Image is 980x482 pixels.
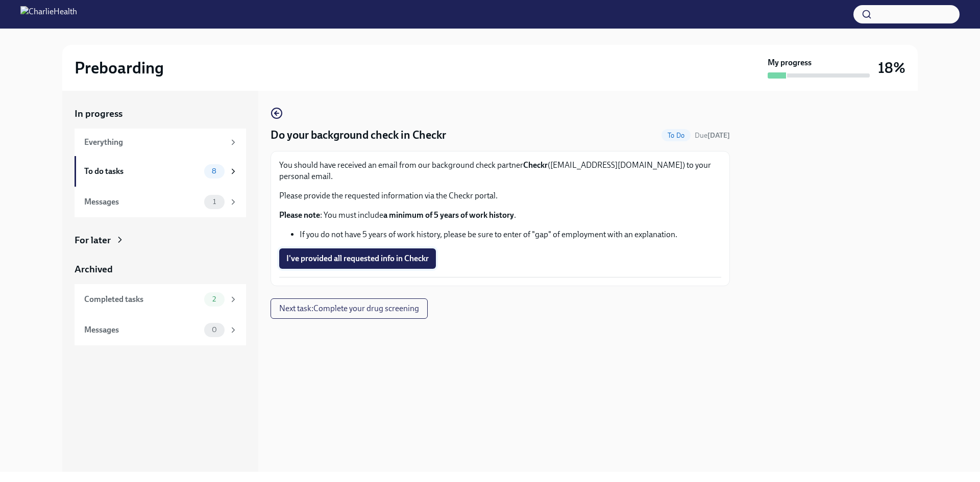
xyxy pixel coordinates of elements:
[661,132,691,139] span: To Do
[75,234,111,247] div: For later
[695,131,730,140] span: Due
[695,131,730,140] span: September 11th, 2025 09:00
[20,6,77,22] img: CharlieHealth
[84,166,200,177] div: To do tasks
[75,234,246,247] a: For later
[523,160,548,170] strong: Checkr
[84,196,200,208] div: Messages
[84,324,200,336] div: Messages
[75,107,246,120] a: In progress
[206,295,222,303] span: 2
[279,210,320,220] strong: Please note
[279,303,419,314] span: Next task : Complete your drug screening
[75,263,246,276] a: Archived
[75,129,246,156] a: Everything
[206,167,223,175] span: 8
[300,229,721,240] li: If you do not have 5 years of work history, please be sure to enter of "gap" of employment with a...
[383,210,514,220] strong: a minimum of 5 years of work history
[271,128,446,143] h4: Do your background check in Checkr
[279,210,721,221] p: : You must include .
[84,137,225,148] div: Everything
[84,294,200,305] div: Completed tasks
[75,58,164,78] h2: Preboarding
[768,57,812,68] strong: My progress
[75,156,246,187] a: To do tasks8
[707,131,730,140] strong: [DATE]
[279,248,436,269] button: I've provided all requested info in Checkr
[279,190,721,201] p: Please provide the requested information via the Checkr portal.
[207,198,222,206] span: 1
[206,326,223,334] span: 0
[75,284,246,315] a: Completed tasks2
[279,160,721,182] p: You should have received an email from our background check partner ([EMAIL_ADDRESS][DOMAIN_NAME]...
[286,253,429,264] span: I've provided all requested info in Checkr
[75,315,246,345] a: Messages0
[271,298,428,319] button: Next task:Complete your drug screening
[878,59,905,77] h3: 18%
[75,187,246,217] a: Messages1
